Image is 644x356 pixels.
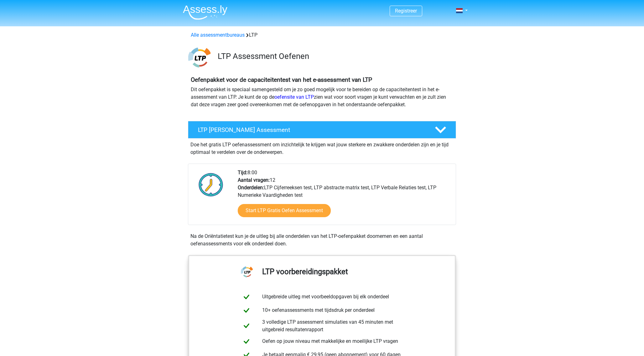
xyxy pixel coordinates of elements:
a: Registreer [395,8,417,14]
a: Start LTP Gratis Oefen Assessment [238,204,331,217]
b: Aantal vragen: [238,177,270,183]
a: Alle assessmentbureaus [191,32,245,38]
p: Dit oefenpakket is speciaal samengesteld om je zo goed mogelijk voor te bereiden op de capaciteit... [191,86,453,108]
div: LTP [188,31,456,39]
b: Onderdelen: [238,185,264,191]
img: ltp.png [188,46,210,69]
div: Na de Oriëntatietest kun je de uitleg bij alle onderdelen van het LTP-oefenpakket doornemen en ee... [188,233,456,248]
a: LTP [PERSON_NAME] Assessment [185,121,459,139]
img: Assessly [183,5,227,20]
h4: LTP [PERSON_NAME] Assessment [198,126,425,133]
a: oefensite van LTP [274,94,314,100]
b: Tijd: [238,170,247,175]
div: 8:00 12 LTP Cijferreeksen test, LTP abstracte matrix test, LTP Verbale Relaties test, LTP Numerie... [233,169,455,225]
b: Oefenpakket voor de capaciteitentest van het e-assessment van LTP [191,76,372,83]
img: Klok [195,169,227,200]
div: Doe het gratis LTP oefenassessment om inzichtelijk te krijgen wat jouw sterkere en zwakkere onder... [188,139,456,156]
h3: LTP Assessment Oefenen [218,51,451,61]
